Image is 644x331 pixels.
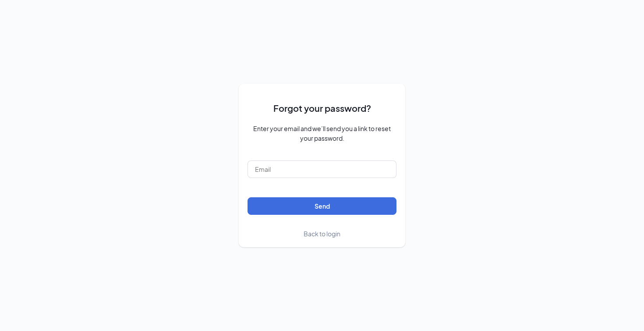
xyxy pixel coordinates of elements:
a: Back to login [304,229,340,238]
span: Back to login [304,230,340,238]
button: Send [248,197,396,215]
span: Forgot your password? [273,101,371,115]
input: Email [248,160,396,178]
span: Enter your email and we’ll send you a link to reset your password. [248,124,396,143]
